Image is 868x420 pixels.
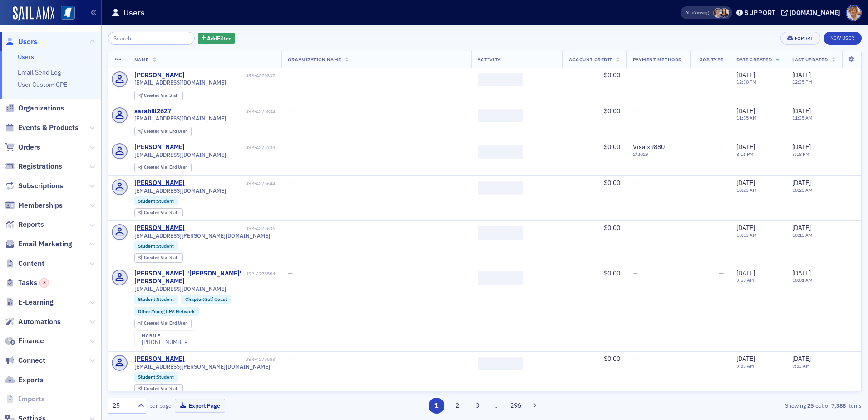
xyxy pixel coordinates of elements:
span: ‌ [478,271,523,285]
button: 3 [470,398,486,414]
span: Memberships [18,200,63,210]
span: [DATE] [736,143,755,151]
span: ‌ [478,226,523,240]
span: Imports [18,394,45,404]
div: End User [144,321,187,326]
div: [DOMAIN_NAME] [789,9,840,17]
a: [PERSON_NAME] [134,355,185,363]
span: Email Marketing [18,239,72,249]
span: Date Created [736,56,772,63]
a: sarahill2627 [134,107,171,115]
div: Student: [134,295,178,304]
span: $0.00 [604,71,620,79]
span: [EMAIL_ADDRESS][DOMAIN_NAME] [134,115,226,122]
span: — [288,179,293,187]
span: — [719,179,724,187]
span: Visa : x9880 [633,143,665,151]
div: USR-4275644 [186,180,275,186]
time: 3:18 PM [792,151,809,157]
span: ‌ [478,181,523,195]
span: — [719,269,724,277]
span: Name [134,56,149,63]
span: Student : [138,243,157,249]
span: Reports [18,220,44,230]
a: [PERSON_NAME] "[PERSON_NAME]" [PERSON_NAME] [134,270,244,285]
span: [DATE] [736,224,755,232]
span: Student : [138,198,157,204]
span: Created Via : [144,255,169,260]
span: … [490,401,503,410]
div: USR-4275837 [186,73,275,79]
a: Connect [5,355,45,365]
span: Subscriptions [18,181,63,191]
span: [DATE] [736,269,755,277]
span: ‌ [478,145,523,159]
span: — [633,179,638,187]
span: E-Learning [18,297,54,307]
span: [DATE] [736,107,755,115]
span: Content [18,259,44,269]
a: E-Learning [5,297,54,307]
span: [DATE] [792,179,811,187]
span: Other : [138,308,152,315]
div: Created Via: Staff [134,253,183,263]
span: [DATE] [792,107,811,115]
span: — [719,71,724,79]
div: Created Via: Staff [134,384,183,394]
span: Users [18,37,37,47]
button: 1 [429,398,444,414]
a: Tasks3 [5,278,49,288]
a: Users [18,53,34,61]
a: User Custom CPE [18,80,67,89]
strong: 7,388 [830,401,848,410]
span: — [288,269,293,277]
div: [PERSON_NAME] [134,71,185,80]
time: 3:16 PM [736,151,754,157]
a: Memberships [5,200,63,210]
time: 12:30 PM [736,79,756,85]
time: 10:13 AM [792,232,813,238]
a: [PERSON_NAME] [134,143,185,151]
time: 9:53 AM [736,363,754,369]
a: Events & Products [5,123,79,133]
span: ‌ [478,357,523,370]
span: [DATE] [736,355,755,363]
button: Export Page [175,399,225,413]
span: Add Filter [207,34,231,42]
strong: 25 [806,401,815,410]
div: End User [144,129,187,134]
div: Staff [144,210,178,215]
span: [EMAIL_ADDRESS][PERSON_NAME][DOMAIN_NAME] [134,363,270,370]
span: [DATE] [736,179,755,187]
span: 2 / 2029 [633,151,684,157]
a: [PHONE_NUMBER] [142,339,190,345]
a: Orders [5,142,40,152]
a: Email Send Log [18,68,61,76]
img: SailAMX [13,6,54,21]
span: Chapter : [185,296,204,302]
span: — [288,107,293,115]
time: 10:01 AM [792,277,813,283]
span: [DATE] [792,143,811,151]
div: USR-4275739 [186,145,275,150]
span: [EMAIL_ADDRESS][DOMAIN_NAME] [134,187,226,194]
div: Created Via: End User [134,319,192,328]
span: — [288,224,293,232]
div: Showing out of items [617,401,862,410]
div: Student: [134,372,178,381]
span: Events & Products [18,123,79,133]
a: Automations [5,317,61,327]
div: Also [686,10,694,15]
span: Created Via : [144,128,169,134]
span: — [633,71,638,79]
span: $0.00 [604,179,620,187]
span: — [633,107,638,115]
span: Created Via : [144,210,169,215]
span: [EMAIL_ADDRESS][DOMAIN_NAME] [134,79,226,86]
a: Subscriptions [5,181,63,191]
a: Student:Student [138,198,174,204]
span: — [633,224,638,232]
